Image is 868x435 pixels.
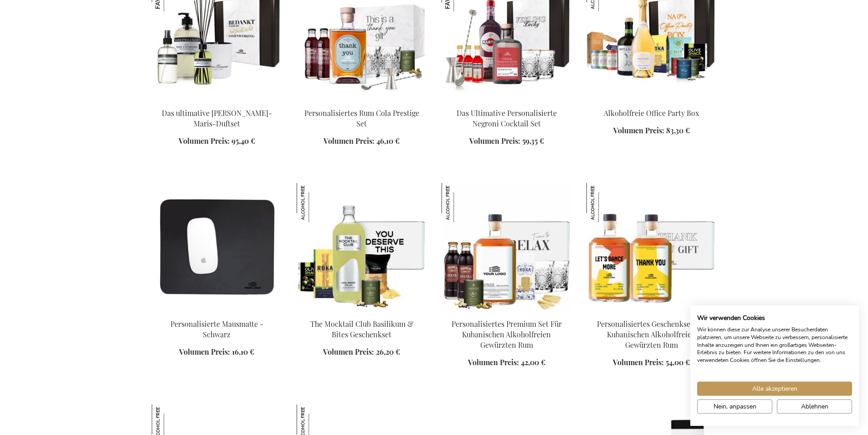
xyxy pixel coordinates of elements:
[179,136,255,147] a: Volumen Preis: 95,40 €
[152,96,282,105] a: The Ultimate Marie-Stella-Maris Fragrance Set Das ultimative Marie-Stella-Maris-Duftset
[376,136,400,146] span: 46,10 €
[170,319,263,339] a: Personalisierte Mausmatte - Schwarz
[442,183,572,311] img: Personalised Non-Alcoholic Cuban Spiced Rum Premium Set
[604,108,699,118] a: Alkoholfreie Office Party Box
[452,319,562,350] a: Personalisiertes Premium Set Für Kubanischen Alkoholfreien Gewürzten Rum
[232,347,254,356] span: 16,10 €
[442,183,481,222] img: Personalisiertes Premium Set Für Kubanischen Alkoholfreien Gewürzten Rum
[304,108,419,128] a: Personalisiertes Rum Cola Prestige Set
[323,347,374,356] span: Volumen Preis:
[152,307,282,316] a: Personalised Leather Mouse Pad - Black
[297,183,427,311] img: The Mocktail Club Basilikum & Bites Geschenkset
[297,183,336,222] img: The Mocktail Club Basilikum & Bites Geschenkset
[179,347,230,356] span: Volumen Preis:
[586,96,717,105] a: Non-Alcoholic Office Party Box Alkoholfreie Office Party Box
[469,136,520,146] span: Volumen Preis:
[666,357,690,367] span: 54,00 €
[777,399,852,414] button: Alle verweigern cookies
[597,319,706,350] a: Personalisiertes Geschenkset Für Kubanischen Alkoholfreien Gewürzten Rum
[323,347,400,357] a: Volumen Preis: 26,20 €
[586,183,626,222] img: Personalisiertes Geschenkset Für Kubanischen Alkoholfreien Gewürzten Rum
[442,96,572,105] a: The Ultimate Personalized Negroni Cocktail Set Das Ultimative Personalisierte Negroni Cocktail Set
[666,126,690,135] span: 83,30 €
[468,357,545,368] a: Volumen Preis: 42,00 €
[613,357,690,368] a: Volumen Preis: 54,00 €
[697,314,852,322] h2: Wir verwenden Cookies
[613,126,664,135] span: Volumen Preis:
[324,136,400,147] a: Volumen Preis: 46,10 €
[469,136,544,147] a: Volumen Preis: 59,35 €
[162,108,272,128] a: Das ultimative [PERSON_NAME]-Maris-Duftset
[697,382,852,396] button: Akzeptieren Sie alle cookies
[697,326,852,364] p: Wir können diese zur Analyse unserer Besucherdaten platzieren, um unsere Webseite zu verbessern, ...
[801,402,828,411] span: Ablehnen
[521,357,545,367] span: 42,00 €
[310,319,413,339] a: The Mocktail Club Basilikum & Bites Geschenkset
[613,126,690,136] a: Volumen Preis: 83,30 €
[586,307,717,316] a: Personalisiertes Geschenkset Für Kubanischen Alkoholfreien Gewürzten Rum Personalisiertes Geschen...
[468,357,519,367] span: Volumen Preis:
[457,108,557,128] a: Das Ultimative Personalisierte Negroni Cocktail Set
[522,136,544,146] span: 59,35 €
[152,183,282,311] img: Personalised Leather Mouse Pad - Black
[297,96,427,105] a: Personalised Rum Cola Prestige Set
[586,183,717,311] img: Personalisiertes Geschenkset Für Kubanischen Alkoholfreien Gewürzten Rum
[376,347,400,356] span: 26,20 €
[231,136,255,146] span: 95,40 €
[179,347,254,357] a: Volumen Preis: 16,10 €
[324,136,375,146] span: Volumen Preis:
[442,307,572,316] a: Personalised Non-Alcoholic Cuban Spiced Rum Premium Set Personalisiertes Premium Set Für Kubanisc...
[179,136,230,146] span: Volumen Preis:
[297,307,427,316] a: The Mocktail Club Basilikum & Bites Geschenkset The Mocktail Club Basilikum & Bites Geschenkset
[752,384,797,393] span: Alle akzeptieren
[613,357,664,367] span: Volumen Preis:
[714,402,756,411] span: Nein, anpassen
[697,399,772,414] button: cookie Einstellungen anpassen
